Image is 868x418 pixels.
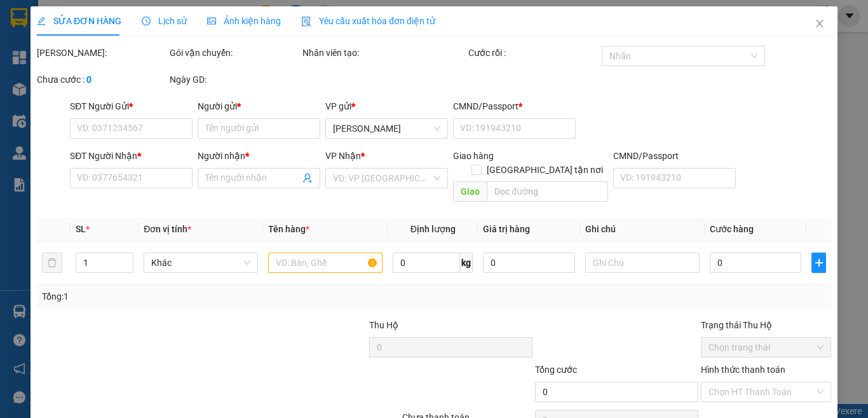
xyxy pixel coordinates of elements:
span: Lê Hồng Phong [333,119,440,138]
span: edit [37,17,46,25]
span: Lịch sử [142,16,187,26]
div: Ngày GD: [170,73,300,87]
input: Ghi Chú [585,253,700,273]
span: Yêu cầu xuất hóa đơn điện tử [301,16,435,26]
div: SĐT Người Gửi [70,99,193,113]
span: user-add [302,173,313,183]
div: Người nhận [198,149,320,163]
img: icon [301,17,311,27]
span: plus [812,258,825,268]
label: Hình thức thanh toán [701,365,785,375]
span: up [123,255,130,263]
th: Ghi chú [580,217,705,242]
span: Tổng cước [535,365,577,375]
span: [GEOGRAPHIC_DATA] tận nơi [481,163,607,177]
span: Cước hàng [710,224,754,234]
span: Decrease Value [119,263,133,272]
button: delete [42,253,62,273]
span: down [123,264,130,272]
span: clock-circle [142,17,151,25]
div: Tổng: 1 [42,289,336,303]
span: Giá trị hàng [483,224,530,234]
div: Trạng thái Thu Hộ [701,318,831,332]
span: Thu Hộ [369,320,398,330]
div: CMND/Passport [613,149,735,163]
span: Đơn vị tính [144,224,191,234]
span: Giao [453,181,487,202]
button: plus [811,253,826,273]
div: SĐT Người Nhận [70,149,193,163]
button: Close [802,6,837,42]
div: CMND/Passport [453,99,576,113]
input: Dọc đường [487,181,607,202]
div: Gói vận chuyển: [170,46,300,60]
span: SL [76,224,86,234]
div: Chưa cước : [37,73,167,87]
span: Chọn trạng thái [709,338,824,357]
span: Increase Value [119,253,133,263]
span: picture [207,17,216,25]
div: VP gửi [325,99,448,113]
span: Ảnh kiện hàng [207,16,281,26]
div: [PERSON_NAME]: [37,46,167,60]
div: Cước rồi : [468,46,599,60]
span: SỬA ĐƠN HÀNG [37,16,121,26]
span: VP Nhận [325,151,361,161]
b: 0 [86,74,92,85]
span: kg [460,253,473,273]
div: Nhân viên tạo: [302,46,466,60]
span: Định lượng [410,224,455,234]
div: Người gửi [198,99,320,113]
span: Khác [151,253,250,272]
span: close [815,18,825,29]
input: VD: Bàn, Ghế [268,253,383,273]
span: Tên hàng [268,224,309,234]
span: Giao hàng [453,151,494,161]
